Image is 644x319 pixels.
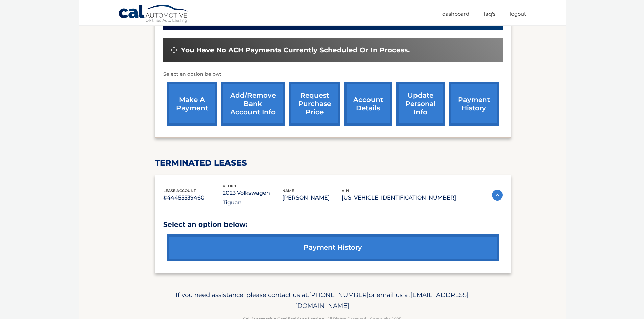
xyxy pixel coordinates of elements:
a: payment history [449,82,499,126]
p: Select an option below: [163,219,503,231]
p: 2023 Volkswagen Tiguan [223,188,282,207]
p: If you need assistance, please contact us at: or email us at [159,290,485,311]
img: alert-white.svg [171,47,177,53]
p: Select an option below: [163,70,503,78]
a: payment history [167,234,499,261]
p: #44455539460 [163,193,223,203]
a: Logout [510,8,526,19]
span: lease account [163,188,196,193]
span: [EMAIL_ADDRESS][DOMAIN_NAME] [295,291,469,310]
a: Dashboard [442,8,469,19]
img: accordion-active.svg [492,190,503,201]
a: request purchase price [289,82,340,126]
h2: terminated leases [155,158,511,168]
a: account details [344,82,392,126]
a: Add/Remove bank account info [221,82,285,126]
a: update personal info [396,82,445,126]
span: [PHONE_NUMBER] [309,291,369,299]
a: FAQ's [484,8,495,19]
a: Cal Automotive [118,4,189,24]
span: name [282,188,294,193]
p: [PERSON_NAME] [282,193,342,203]
span: You have no ACH payments currently scheduled or in process. [181,46,410,54]
a: make a payment [167,82,217,126]
p: [US_VEHICLE_IDENTIFICATION_NUMBER] [342,193,456,203]
span: vehicle [223,184,240,188]
span: vin [342,188,349,193]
